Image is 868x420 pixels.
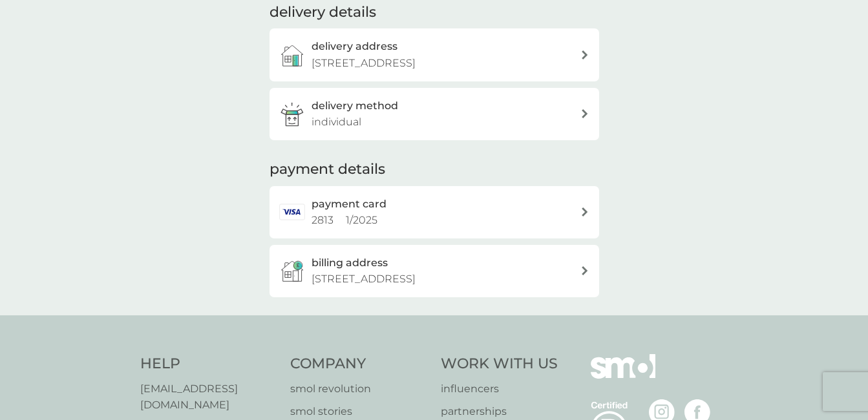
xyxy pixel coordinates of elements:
[312,55,416,72] p: [STREET_ADDRESS]
[140,354,278,374] h4: Help
[140,381,278,414] a: [EMAIL_ADDRESS][DOMAIN_NAME]
[270,245,599,297] button: billing address[STREET_ADDRESS]
[270,160,385,180] h2: payment details
[270,186,599,238] a: payment card2813 1/2025
[312,271,416,288] p: [STREET_ADDRESS]
[312,196,386,213] h2: payment card
[270,88,599,140] a: delivery methodindividual
[312,38,397,55] h3: delivery address
[591,354,655,398] img: smol
[312,214,333,226] span: 2813
[290,403,428,420] a: smol stories
[441,354,558,374] h4: Work With Us
[441,403,558,420] a: partnerships
[312,114,361,131] p: individual
[270,28,599,81] a: delivery address[STREET_ADDRESS]
[290,381,428,397] a: smol revolution
[312,98,398,114] h3: delivery method
[346,214,377,226] span: 1 / 2025
[312,255,388,271] h3: billing address
[290,354,428,374] h4: Company
[270,3,376,23] h2: delivery details
[441,381,558,397] a: influencers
